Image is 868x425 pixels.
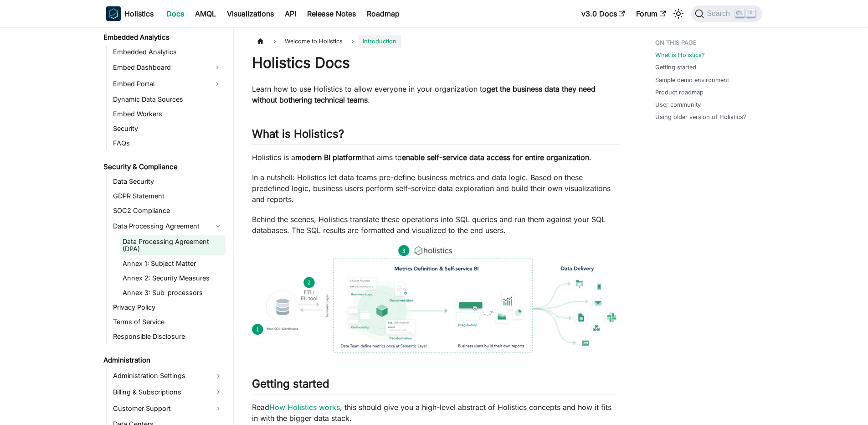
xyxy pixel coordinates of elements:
[252,83,619,105] p: Learn how to use Holistics to allow everyone in your organization to .
[671,6,686,21] button: Switch between dark and light mode (currently light mode)
[110,368,226,383] a: Administration Settings
[106,6,154,21] a: HolisticsHolistics
[110,175,226,188] a: Data Security
[110,93,226,106] a: Dynamic Data Sources
[252,377,619,394] h2: Getting started
[252,127,619,145] h2: What is Holistics?
[106,6,121,21] img: Holistics
[221,6,279,21] a: Visualizations
[101,354,226,367] a: Administration
[252,214,619,236] p: Behind the scenes, Holistics translate these operations into SQL queries and run them against you...
[252,402,619,424] p: Read , this should give you a high-level abstract of Holistics concepts and how it fits in with t...
[110,316,226,328] a: Terms of Service
[655,113,746,121] a: Using older version of Holistics?
[110,60,209,75] a: Embed Dashboard
[631,6,671,21] a: Forum
[252,245,619,352] img: How Holistics fits in your Data Stack
[655,76,729,84] a: Sample demo environment
[302,6,361,21] a: Release Notes
[691,5,762,22] button: Search (Ctrl+K)
[252,152,619,163] p: Holistics is a that aims to .
[704,10,735,18] span: Search
[97,27,234,425] nav: Docs sidebar
[120,272,226,285] a: Annex 2: Security Measures
[110,385,226,399] a: Billing & Subscriptions
[120,286,226,299] a: Annex 3: Sub-processors
[101,31,226,44] a: Embedded Analytics
[110,219,226,233] a: Data Processing Agreement
[746,9,755,17] kbd: K
[655,51,705,59] a: What is Holistics?
[655,63,696,72] a: Getting started
[110,108,226,120] a: Embed Workers
[101,161,226,173] a: Security & Compliance
[110,190,226,202] a: GDPR Statement
[402,153,589,162] strong: enable self-service data access for entire organization
[655,100,701,109] a: User community
[252,54,619,72] h1: Holistics Docs
[252,35,269,48] a: Home page
[110,301,226,314] a: Privacy Policy
[209,60,226,75] button: Expand sidebar category 'Embed Dashboard'
[110,137,226,150] a: FAQs
[295,153,362,162] strong: modern BI platform
[252,172,619,205] p: In a nutshell: Holistics let data teams pre-define business metrics and data logic. Based on thes...
[655,88,704,97] a: Product roadmap
[161,6,190,21] a: Docs
[279,6,302,21] a: API
[120,235,226,255] a: Data Processing Agreement (DPA)
[110,204,226,217] a: SOC2 Compliance
[252,35,619,48] nav: Breadcrumbs
[110,122,226,135] a: Security
[280,35,347,48] span: Welcome to Holistics
[269,403,340,412] a: How Holistics works
[209,77,226,91] button: Expand sidebar category 'Embed Portal'
[110,77,209,91] a: Embed Portal
[190,6,221,21] a: AMQL
[361,6,405,21] a: Roadmap
[120,257,226,270] a: Annex 1: Subject Matter
[110,330,226,343] a: Responsible Disclosure
[358,35,401,48] span: Introduction
[110,401,226,416] a: Customer Support
[576,6,631,21] a: v3.0 Docs
[124,8,154,19] b: Holistics
[110,46,226,58] a: Embedded Analytics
